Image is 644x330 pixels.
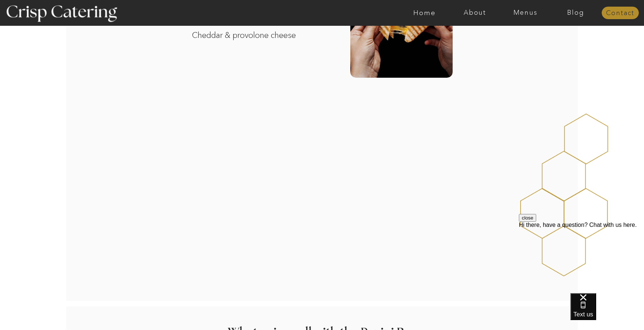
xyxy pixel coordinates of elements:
a: Blog [551,9,601,17]
a: About [450,9,500,17]
iframe: podium webchat widget prompt [519,214,644,302]
a: Contact [602,10,639,17]
iframe: podium webchat widget bubble [570,293,644,330]
a: Menus [500,9,551,17]
p: Cheddar & provolone cheese [192,30,320,38]
a: Home [399,9,450,17]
